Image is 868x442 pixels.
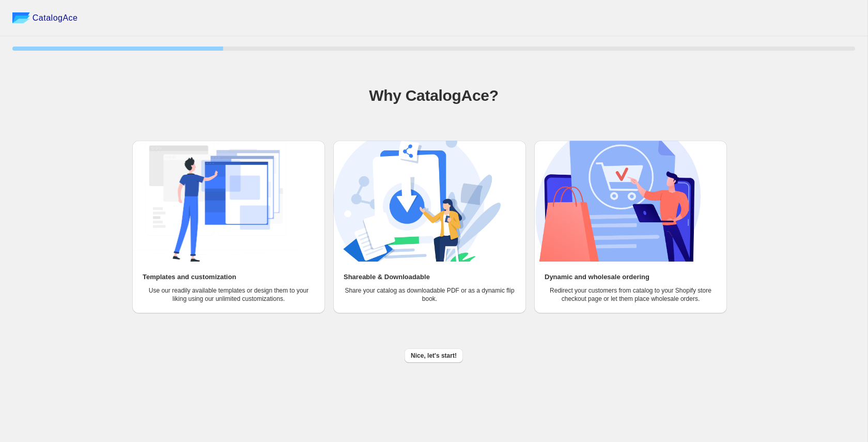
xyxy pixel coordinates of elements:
[333,141,501,262] img: Shareable & Downloadable
[143,286,315,303] p: Use our readily available templates or design them to your liking using our unlimited customizati...
[545,272,649,282] h2: Dynamic and wholesale ordering
[545,286,717,303] p: Redirect your customers from catalog to your Shopify store checkout page or let them place wholes...
[12,12,30,23] img: catalog ace
[344,286,516,303] p: Share your catalog as downloadable PDF or as a dynamic flip book.
[12,85,855,106] h1: Why CatalogAce?
[344,272,430,282] h2: Shareable & Downloadable
[534,141,702,262] img: Dynamic and wholesale ordering
[143,272,236,282] h2: Templates and customization
[405,348,463,363] button: Nice, let's start!
[411,352,457,360] span: Nice, let's start!
[33,13,78,23] span: CatalogAce
[132,141,300,262] img: Templates and customization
